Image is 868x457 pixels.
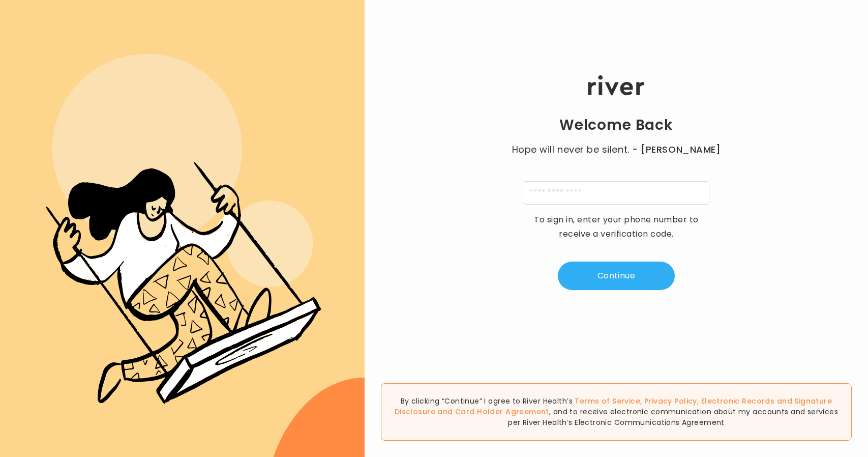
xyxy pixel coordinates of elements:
[575,396,640,406] a: Terms of Service
[395,396,832,417] a: Electronic Records and Signature Disclosure
[527,213,705,241] p: To sign in, enter your phone number to receive a verification code.
[395,396,832,417] span: , , and
[558,262,675,290] button: Continue
[502,142,731,157] p: Hope will never be silent.
[381,383,852,441] div: By clicking “Continue” I agree to River Health’s
[632,142,721,157] span: - [PERSON_NAME]
[644,396,697,406] a: Privacy Policy
[455,407,549,417] a: Card Holder Agreement
[559,116,673,134] h1: Welcome Back
[508,407,838,427] span: , and to receive electronic communication about my accounts and services per River Health’s Elect...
